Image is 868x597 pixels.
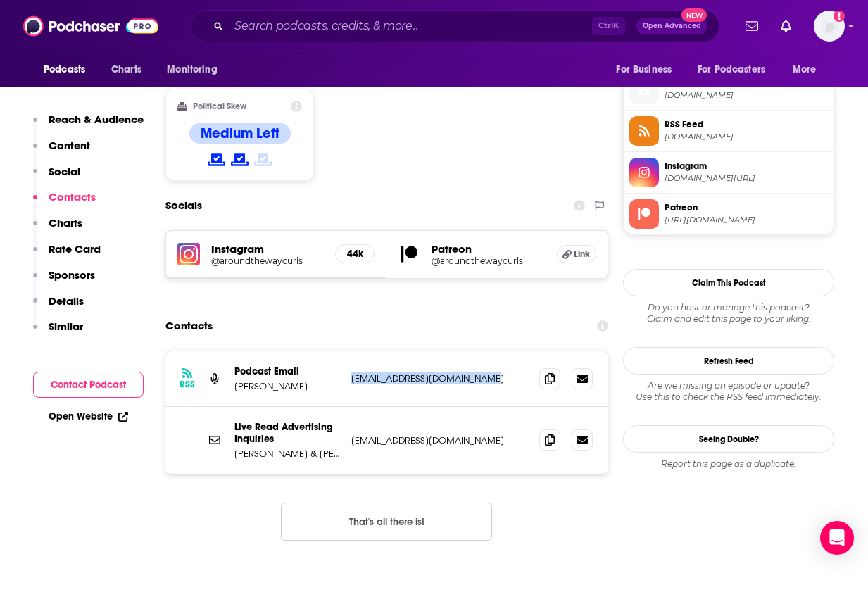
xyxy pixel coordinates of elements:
p: [EMAIL_ADDRESS][DOMAIN_NAME] [351,372,528,384]
button: Refresh Feed [623,347,834,375]
span: More [793,60,817,80]
button: Similar [33,320,83,346]
span: https://www.patreon.com/aroundthewaycurls [665,215,828,225]
button: Contact Podcast [33,372,144,398]
span: Patreon [665,201,828,214]
p: Similar [49,320,83,333]
img: User Profile [814,11,845,42]
button: Show profile menu [814,11,845,42]
a: Official Website[DOMAIN_NAME] [629,75,828,104]
a: @aroundthewaycurls [211,256,324,266]
p: Reach & Audience [49,113,144,126]
button: open menu [688,56,786,83]
h5: 44k [347,248,363,260]
p: Social [49,165,80,178]
h2: Political Skew [193,101,246,111]
span: For Business [616,60,672,80]
button: open menu [34,56,103,83]
h5: Patreon [432,242,545,256]
span: Link [574,249,590,260]
a: Link [557,245,596,263]
button: Contacts [33,190,96,216]
button: Charts [33,216,82,242]
p: Charts [49,216,82,230]
button: Claim This Podcast [623,269,834,296]
button: Sponsors [33,268,95,294]
img: iconImage [177,243,200,265]
h4: Medium Left [201,125,279,142]
span: Instagram [665,160,828,172]
div: Search podcasts, credits, & more... [190,10,719,42]
button: Nothing here. [281,503,492,541]
p: Contacts [49,190,96,203]
p: Details [49,294,84,308]
button: Content [33,139,90,165]
span: rss.introcast.io [665,132,828,142]
span: Open Advanced [643,23,701,30]
div: Report this page as a duplicate. [623,458,834,470]
p: Rate Card [49,242,101,256]
span: Podcasts [44,60,85,80]
p: [EMAIL_ADDRESS][DOMAIN_NAME] [351,434,528,446]
h2: Socials [165,192,202,219]
button: Social [33,165,80,191]
h3: RSS [180,379,195,390]
button: Rate Card [33,242,101,268]
input: Search podcasts, credits, & more... [229,15,592,37]
a: Patreon[URL][DOMAIN_NAME] [629,199,828,229]
a: Charts [102,56,150,83]
p: [PERSON_NAME] & [PERSON_NAME] [234,448,340,460]
p: Podcast Email [234,365,340,377]
button: open menu [783,56,834,83]
span: Monitoring [167,60,217,80]
button: Details [33,294,84,320]
svg: Add a profile image [834,11,845,22]
button: open menu [157,56,235,83]
div: Claim and edit this page to your liking. [623,302,834,325]
a: Open Website [49,410,128,422]
span: RSS Feed [665,118,828,131]
a: RSS Feed[DOMAIN_NAME] [629,116,828,146]
span: Do you host or manage this podcast? [623,302,834,313]
span: Ctrl K [592,17,625,35]
a: Instagram[DOMAIN_NAME][URL] [629,158,828,187]
span: Logged in as laprteam [814,11,845,42]
span: Charts [111,60,141,80]
p: Live Read Advertising Inquiries [234,421,340,445]
p: Content [49,139,90,152]
a: Show notifications dropdown [740,14,764,38]
h2: Contacts [165,313,213,339]
span: instagram.com/aroundthewaycurls [665,173,828,184]
img: Podchaser - Follow, Share and Rate Podcasts [23,13,158,39]
h5: Instagram [211,242,324,256]
a: Seeing Double? [623,425,834,453]
button: Reach & Audience [33,113,144,139]
span: New [681,8,707,22]
a: Show notifications dropdown [775,14,797,38]
p: Sponsors [49,268,95,282]
span: For Podcasters [698,60,765,80]
button: open menu [606,56,689,83]
button: Open AdvancedNew [636,18,707,34]
a: @aroundthewaycurls [432,256,545,266]
div: Are we missing an episode or update? Use this to check the RSS feed immediately. [623,380,834,403]
p: [PERSON_NAME] [234,380,340,392]
span: art19.com [665,90,828,101]
div: Open Intercom Messenger [820,521,854,555]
